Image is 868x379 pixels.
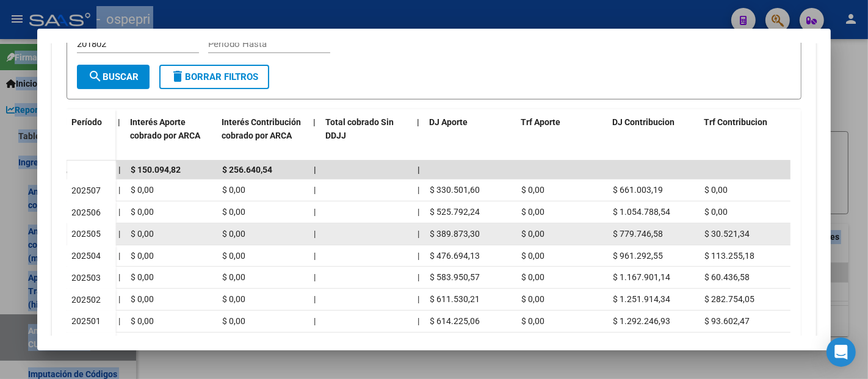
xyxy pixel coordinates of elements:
mat-icon: delete [170,69,185,84]
datatable-header-cell: | [308,109,320,163]
span: | [418,185,419,195]
span: $ 0,00 [131,229,154,239]
span: $ 0,00 [131,207,154,217]
span: $ 0,00 [704,207,728,217]
span: Borrar Filtros [170,71,258,82]
span: $ 583.950,57 [430,272,480,282]
span: | [118,165,121,175]
span: $ 93.602,47 [704,316,750,326]
span: $ 0,00 [521,272,544,282]
span: | [118,316,120,326]
span: Trf Contribucion [704,117,767,127]
span: DJ Contribucion [612,117,675,127]
span: $ 30.521,34 [704,229,750,239]
span: $ 113.255,18 [704,251,754,261]
span: $ 60.436,58 [704,272,750,282]
span: $ 0,00 [222,251,245,261]
span: $ 150.094,82 [131,165,181,175]
span: | [314,294,316,304]
datatable-header-cell: DJ Contribucion [607,109,699,163]
span: 202505 [72,229,101,239]
span: $ 525.792,24 [430,207,480,217]
span: $ 0,00 [222,294,245,304]
span: | [418,165,420,175]
span: | [118,207,120,217]
datatable-header-cell: DJ Aporte [424,109,516,163]
span: $ 1.167.901,14 [613,272,670,282]
span: $ 389.873,30 [430,229,480,239]
span: $ 0,00 [704,185,728,195]
span: | [118,117,120,127]
span: 202506 [72,208,101,217]
span: $ 0,00 [521,316,544,326]
span: $ 1.292.246,93 [613,316,670,326]
span: $ 330.501,60 [430,185,480,195]
span: | [418,272,419,282]
span: | [118,272,120,282]
span: $ 0,00 [131,316,154,326]
span: Período [71,117,102,127]
span: Total cobrado Sin DDJJ [325,117,394,141]
span: $ 0,00 [131,251,154,261]
span: $ 1.251.914,34 [613,294,670,304]
span: 202504 [72,251,101,261]
span: | [118,294,120,304]
span: | [118,185,120,195]
span: $ 0,00 [222,229,245,239]
span: $ 256.640,54 [222,165,272,175]
span: $ 0,00 [222,207,245,217]
span: | [314,185,316,195]
span: Interés Contribución cobrado por ARCA [222,117,301,141]
span: Buscar [88,71,139,82]
span: | [314,251,316,261]
span: $ 0,00 [521,185,544,195]
span: | [118,251,120,261]
datatable-header-cell: Interés Aporte cobrado por ARCA [125,109,217,163]
span: $ 0,00 [131,294,154,304]
span: $ 0,00 [521,251,544,261]
span: $ 0,00 [222,185,245,195]
span: Interés Aporte cobrado por ARCA [130,117,200,141]
span: $ 476.694,13 [430,251,480,261]
datatable-header-cell: Trf Contribucion [699,109,790,163]
span: 202503 [72,273,101,283]
button: Borrar Filtros [159,65,269,89]
div: Open Intercom Messenger [826,337,856,367]
span: $ 961.292,55 [613,251,663,261]
span: $ 611.530,21 [430,294,480,304]
span: $ 0,00 [521,207,544,217]
datatable-header-cell: Trf Aporte [516,109,607,163]
span: | [418,207,419,217]
span: | [417,117,419,127]
span: | [314,229,316,239]
datatable-header-cell: Interés Contribución cobrado por ARCA [217,109,308,163]
datatable-header-cell: | [412,109,424,163]
datatable-header-cell: Total cobrado Sin DDJJ [320,109,412,163]
span: 202507 [72,186,101,195]
span: $ 1.054.788,54 [613,207,670,217]
span: $ 0,00 [131,272,154,282]
span: | [118,229,120,239]
span: | [418,294,419,304]
span: DJ Aporte [429,117,468,127]
span: | [314,316,316,326]
span: $ 661.003,19 [613,185,663,195]
button: Buscar [77,65,150,89]
span: | [314,207,316,217]
mat-icon: search [88,69,103,84]
span: | [314,165,316,175]
span: Trf Aporte [521,117,560,127]
span: | [418,251,419,261]
datatable-header-cell: | [113,109,125,163]
span: $ 0,00 [521,294,544,304]
datatable-header-cell: Período [67,109,115,161]
span: $ 0,00 [131,185,154,195]
span: $ 0,00 [222,316,245,326]
span: $ 0,00 [222,272,245,282]
span: | [418,229,419,239]
span: $ 0,00 [521,229,544,239]
span: $ 614.225,06 [430,316,480,326]
span: | [313,117,316,127]
span: $ 282.754,05 [704,294,754,304]
span: | [314,272,316,282]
